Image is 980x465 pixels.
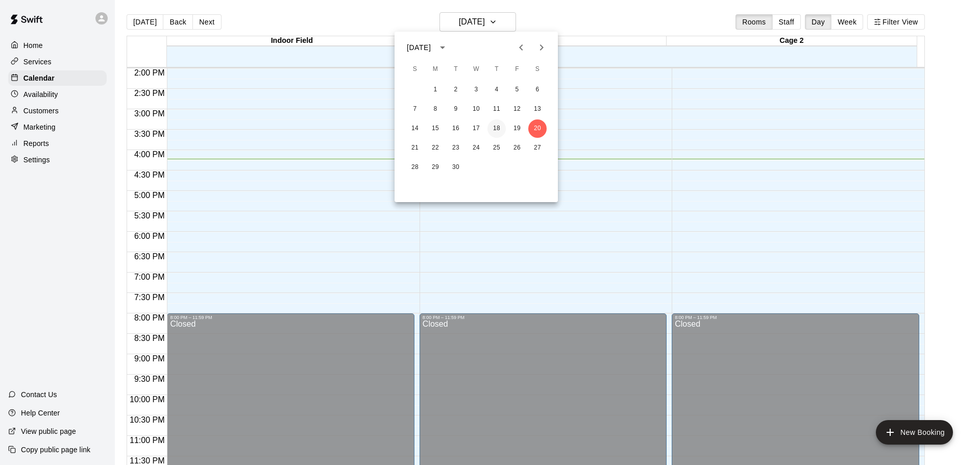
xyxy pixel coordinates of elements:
button: 19 [508,119,526,138]
button: 11 [487,100,506,118]
span: Monday [426,59,445,80]
button: 18 [487,119,506,138]
span: Wednesday [467,59,485,80]
button: 20 [528,119,547,138]
button: 3 [467,81,485,99]
button: 29 [426,158,445,177]
button: 7 [406,100,424,118]
button: 25 [487,139,506,157]
button: 5 [508,81,526,99]
button: 17 [467,119,485,138]
div: [DATE] [407,42,431,53]
button: 14 [406,119,424,138]
button: 22 [426,139,445,157]
button: 9 [447,100,465,118]
span: Tuesday [447,59,465,80]
button: Previous month [511,37,531,58]
button: 24 [467,139,485,157]
button: 12 [508,100,526,118]
button: 1 [426,81,445,99]
span: Friday [508,59,526,80]
button: 15 [426,119,445,138]
button: 8 [426,100,445,118]
button: calendar view is open, switch to year view [434,39,451,56]
button: 30 [447,158,465,177]
span: Sunday [406,59,424,80]
span: Thursday [487,59,506,80]
button: Next month [531,37,552,58]
button: 27 [528,139,547,157]
button: 26 [508,139,526,157]
span: Saturday [528,59,547,80]
button: 6 [528,81,547,99]
button: 13 [528,100,547,118]
button: 4 [487,81,506,99]
button: 16 [447,119,465,138]
button: 23 [447,139,465,157]
button: 21 [406,139,424,157]
button: 10 [467,100,485,118]
button: 2 [447,81,465,99]
button: 28 [406,158,424,177]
